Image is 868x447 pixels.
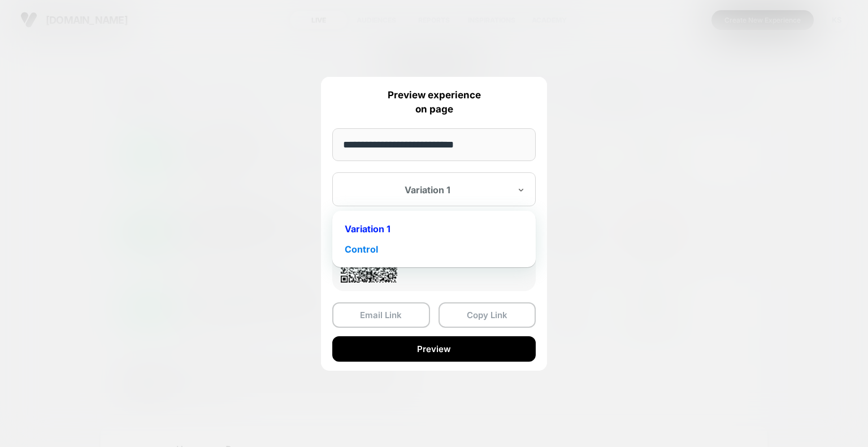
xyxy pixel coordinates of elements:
button: Email Link [332,302,430,328]
div: Variation 1 [338,219,530,239]
div: Control [338,239,530,259]
button: Copy Link [439,302,536,328]
p: Preview experience on page [332,88,536,117]
button: Preview [332,336,536,362]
